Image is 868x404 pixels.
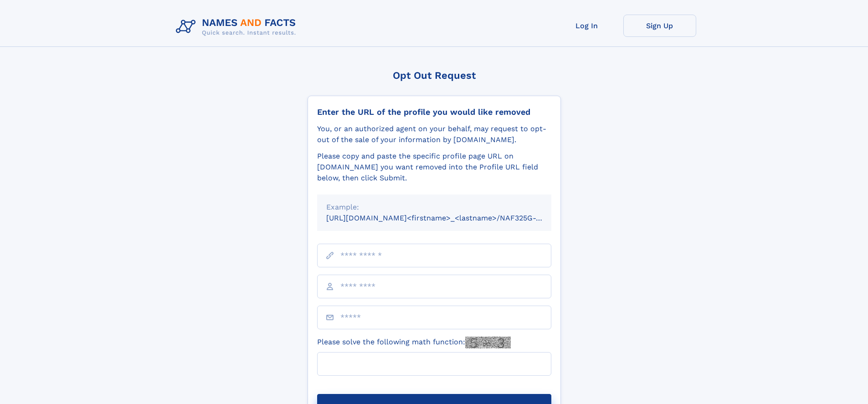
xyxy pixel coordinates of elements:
[317,337,511,348] label: Please solve the following math function:
[172,15,303,39] img: Logo Names and Facts
[317,107,551,117] div: Enter the URL of the profile you would like removed
[550,15,623,37] a: Log In
[308,70,561,81] div: Opt Out Request
[326,202,542,213] div: Example:
[623,15,696,37] a: Sign Up
[317,151,551,184] div: Please copy and paste the specific profile page URL on [DOMAIN_NAME] you want removed into the Pr...
[317,123,551,145] div: You, or an authorized agent on your behalf, may request to opt-out of the sale of your informatio...
[326,214,569,222] small: [URL][DOMAIN_NAME]<firstname>_<lastname>/NAF325G-xxxxxxxx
